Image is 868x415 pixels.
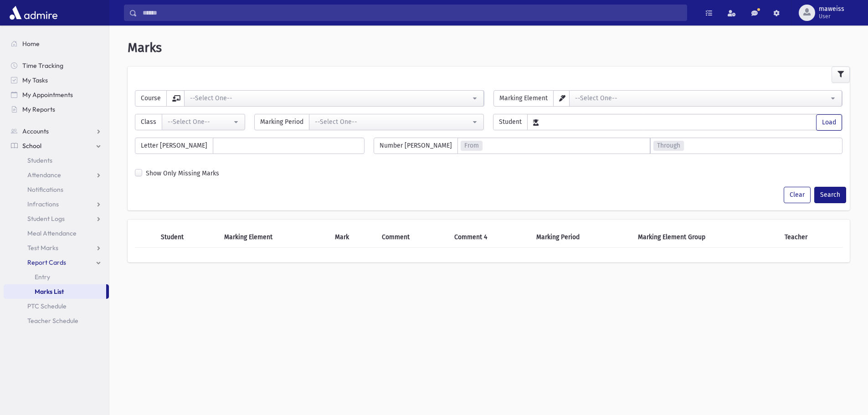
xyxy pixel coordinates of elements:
div: --Select One-- [168,117,232,127]
a: Time Tracking [4,58,109,73]
a: Home [4,36,109,51]
a: Student Logs [4,211,109,226]
th: Comment 4 [449,227,531,248]
th: Mark [329,227,376,248]
span: School [22,142,41,150]
button: --Select One-- [569,90,842,107]
label: Show Only Missing Marks [146,169,219,178]
span: Attendance [27,171,61,179]
span: Teacher Schedule [27,317,78,325]
span: My Reports [22,105,55,113]
a: My Tasks [4,73,109,87]
span: Marking Element [493,90,554,107]
button: --Select One-- [184,90,484,107]
a: My Appointments [4,87,109,102]
a: Notifications [4,182,109,197]
div: --Select One-- [315,117,471,127]
a: Meal Attendance [4,226,109,241]
span: Time Tracking [22,61,63,70]
span: Student [493,114,528,130]
button: Clear [784,187,811,203]
span: Student Logs [27,215,65,223]
a: Entry [4,270,109,284]
th: Teacher [779,227,842,248]
span: Letter [PERSON_NAME] [135,138,213,154]
div: --Select One-- [575,93,829,103]
span: Report Cards [27,258,66,266]
a: My Reports [4,102,109,117]
a: Accounts [4,124,109,138]
span: Through [653,141,684,151]
a: Infractions [4,197,109,211]
span: Home [22,40,40,48]
th: Student [155,227,219,248]
span: My Appointments [22,91,73,99]
button: Load [816,114,842,131]
span: Test Marks [27,244,58,252]
th: Marking Period [531,227,632,248]
button: Search [814,187,846,203]
a: Teacher Schedule [4,313,109,328]
a: Marks List [4,284,106,299]
th: Comment [376,227,449,248]
span: Number [PERSON_NAME] [374,138,458,154]
a: School [4,138,109,153]
a: Attendance [4,168,109,182]
span: User [819,13,844,20]
a: PTC Schedule [4,299,109,313]
span: Students [27,156,52,164]
span: Notifications [27,185,63,194]
span: PTC Schedule [27,302,67,310]
a: Report Cards [4,255,109,270]
button: --Select One-- [162,114,245,130]
span: Class [135,114,162,130]
span: Marking Period [254,114,309,130]
span: Marks List [35,287,64,296]
span: Meal Attendance [27,229,77,237]
span: maweiss [819,5,844,13]
a: Test Marks [4,241,109,255]
span: From [461,141,483,151]
span: Marks [128,40,162,55]
input: Search [137,5,687,21]
span: Course [135,90,167,107]
span: Entry [35,273,50,281]
button: --Select One-- [309,114,484,130]
img: AdmirePro [7,4,60,22]
span: My Tasks [22,76,48,84]
th: Marking Element [219,227,330,248]
span: Infractions [27,200,59,208]
a: Students [4,153,109,168]
span: Accounts [22,127,49,135]
th: Marking Element Group [632,227,779,248]
div: --Select One-- [190,93,471,103]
